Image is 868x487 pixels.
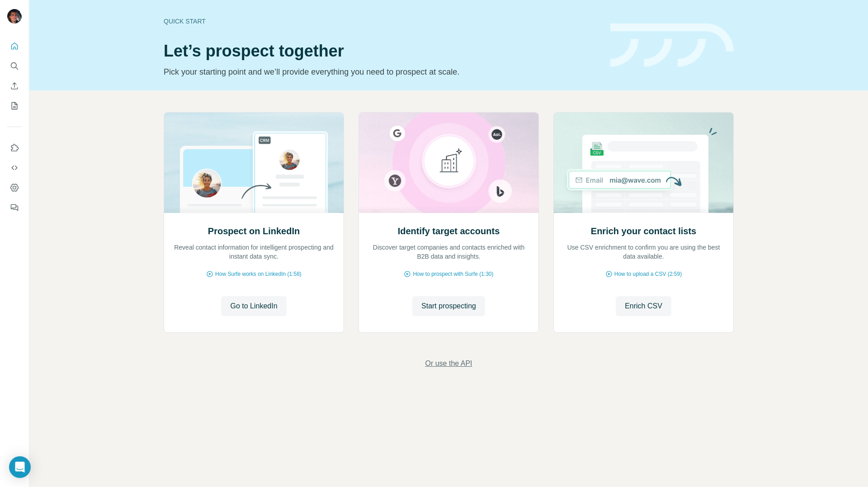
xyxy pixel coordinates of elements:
button: Enrich CSV [616,296,671,316]
img: Prospect on LinkedIn [164,113,344,213]
button: Search [7,58,22,74]
img: Avatar [7,9,22,24]
h1: Let’s prospect together [164,42,599,60]
button: Start prospecting [412,296,485,316]
span: Enrich CSV [625,301,662,312]
span: Go to LinkedIn [230,301,277,312]
button: Dashboard [7,180,22,196]
span: How to prospect with Surfe (1:30) [413,270,493,278]
span: How Surfe works on LinkedIn (1:58) [215,270,302,278]
p: Discover target companies and contacts enriched with B2B data and insights. [368,243,529,261]
img: banner [610,24,734,67]
img: Enrich your contact lists [553,113,734,213]
div: Open Intercom Messenger [9,456,31,478]
button: Go to LinkedIn [221,296,286,316]
p: Reveal contact information for intelligent prospecting and instant data sync. [173,243,335,261]
h2: Enrich your contact lists [591,225,696,237]
button: Enrich CSV [7,78,22,94]
img: Identify target accounts [359,113,539,213]
span: How to upload a CSV (2:59) [614,270,682,278]
button: Or use the API [425,358,472,369]
p: Use CSV enrichment to confirm you are using the best data available. [563,243,724,261]
p: Pick your starting point and we’ll provide everything you need to prospect at scale. [164,66,599,78]
span: Start prospecting [421,301,476,312]
h2: Identify target accounts [398,225,500,237]
button: Quick start [7,38,22,54]
div: Quick start [164,17,599,26]
button: My lists [7,98,22,114]
button: Feedback [7,199,22,216]
h2: Prospect on LinkedIn [208,225,300,237]
button: Use Surfe on LinkedIn [7,140,22,156]
button: Use Surfe API [7,160,22,176]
